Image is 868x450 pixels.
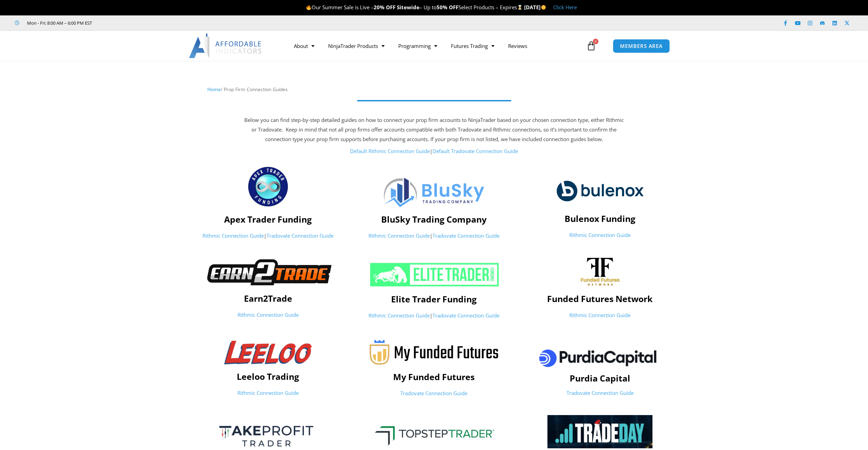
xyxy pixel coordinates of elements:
nav: Breadcrumb [207,85,661,94]
nav: Menu [287,38,585,54]
img: 🔥 [306,5,311,10]
p: | [354,311,514,321]
img: Earn2TradeNB | Affordable Indicators – NinjaTrader [199,258,337,286]
a: Rithmic Connection Guide [203,232,264,239]
span: MEMBERS AREA [620,43,663,49]
img: LogoAI | Affordable Indicators – NinjaTrader [189,34,262,58]
p: | [354,231,514,241]
strong: [DATE] [524,4,546,11]
img: channels4_profile | Affordable Indicators – NinjaTrader [580,257,620,287]
h4: My Funded Futures [354,372,514,382]
strong: 50% OFF [437,4,458,11]
a: 0 [576,36,606,56]
a: NinjaTrader Products [321,38,391,54]
a: Rithmic Connection Guide [368,312,430,319]
img: ⌛ [517,5,522,10]
a: Tradovate Connection Guide [267,232,334,239]
a: Programming [391,38,444,54]
a: Tradovate Connection Guide [432,312,500,319]
a: Tradovate Connection Guide [567,389,634,396]
h4: Purdia Capital [520,373,679,383]
a: Click Here [553,4,577,11]
img: apex_Logo1 | Affordable Indicators – NinjaTrader [247,166,289,208]
p: Below you can find step-by-step detailed guides on how to connect your prop firm accounts to Ninj... [243,115,626,144]
a: MEMBERS AREA [613,39,670,53]
span: Mon - Fri: 8:00 AM – 6:00 PM EST [25,19,92,27]
a: Rithmic Connection Guide [569,232,631,238]
p: | [189,231,348,241]
h4: Elite Trader Funding [354,294,514,304]
p: | [243,147,626,156]
a: Rithmic Connection Guide [368,232,430,239]
a: Reviews [501,38,534,54]
img: TopStepTrader-Review-1 | Affordable Indicators – NinjaTrader [367,420,501,447]
img: 🌞 [541,5,546,10]
a: Tradovate Connection Guide [432,232,500,239]
a: About [287,38,321,54]
a: Default Tradovate Connection Guide [432,148,518,154]
span: Our Summer Sale is Live – – Up to Select Products – Expires [306,4,524,11]
iframe: Customer reviews powered by Trustpilot [102,20,204,26]
h4: Funded Futures Network [520,293,679,304]
a: Rithmic Connection Guide [237,311,299,318]
img: Logo | Affordable Indicators – NinjaTrader [384,178,484,207]
img: logo-2 | Affordable Indicators – NinjaTrader [556,175,644,207]
h4: BluSky Trading Company [354,214,514,224]
a: Default Rithmic Connection Guide [350,148,430,154]
strong: Sitewide [397,4,419,11]
a: Home [207,86,221,92]
img: pc | Affordable Indicators – NinjaTrader [533,340,667,375]
h4: Earn2Trade [189,293,348,303]
strong: 20% OFF [374,4,396,11]
a: Futures Trading [444,38,501,54]
img: Leeloologo-1-1-1024x278-1-300x81 | Affordable Indicators – NinjaTrader [224,341,312,364]
a: Rithmic Connection Guide [569,312,631,318]
img: Screenshot 2025-01-06 145633 | Affordable Indicators – NinjaTrader [547,415,652,448]
span: 0 [593,39,598,44]
h4: Bulenox Funding [520,213,679,224]
h4: Apex Trader Funding [189,214,348,224]
a: Rithmic Connection Guide [237,389,299,396]
h4: Leeloo Trading [189,371,348,382]
a: Tradovate Connection Guide [400,390,467,397]
img: Myfundedfutures-logo-22 | Affordable Indicators – NinjaTrader [370,340,498,365]
img: ETF 2024 NeonGrn 1 | Affordable Indicators – NinjaTrader [369,262,500,287]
